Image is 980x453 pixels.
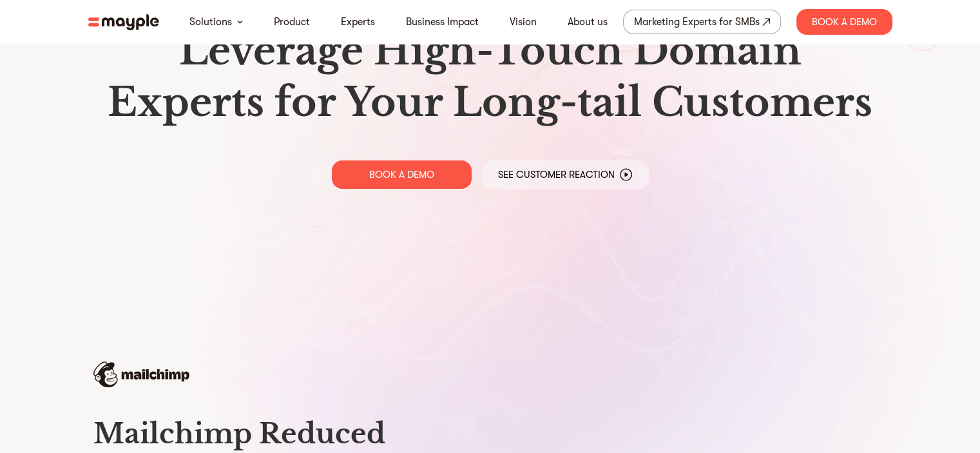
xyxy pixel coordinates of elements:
[274,14,310,30] a: Product
[369,168,434,181] p: BOOK A DEMO
[237,20,243,24] img: arrow-down
[189,14,232,30] a: Solutions
[623,10,781,34] a: Marketing Experts for SMBs
[796,9,892,35] div: Book A Demo
[93,361,189,387] img: mailchimp-logo
[341,14,375,30] a: Experts
[406,14,479,30] a: Business Impact
[88,14,159,30] img: mayple-logo
[332,160,472,189] a: BOOK A DEMO
[510,14,537,30] a: Vision
[99,25,882,128] h1: Leverage High-Touch Domain Experts for Your Long-tail Customers
[568,14,608,30] a: About us
[634,13,760,31] div: Marketing Experts for SMBs
[482,160,649,189] a: See Customer Reaction
[498,168,615,181] p: See Customer Reaction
